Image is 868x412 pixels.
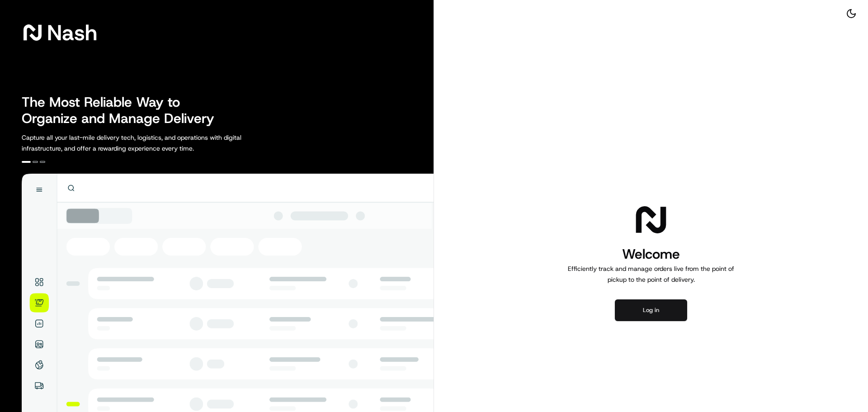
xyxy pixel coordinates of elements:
p: Efficiently track and manage orders live from the point of pickup to the point of delivery. [564,263,738,285]
h1: Welcome [564,245,738,263]
button: Log in [615,299,687,321]
p: Capture all your last-mile delivery tech, logistics, and operations with digital infrastructure, ... [22,132,282,154]
span: Nash [47,24,97,42]
h2: The Most Reliable Way to Organize and Manage Delivery [22,94,224,127]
